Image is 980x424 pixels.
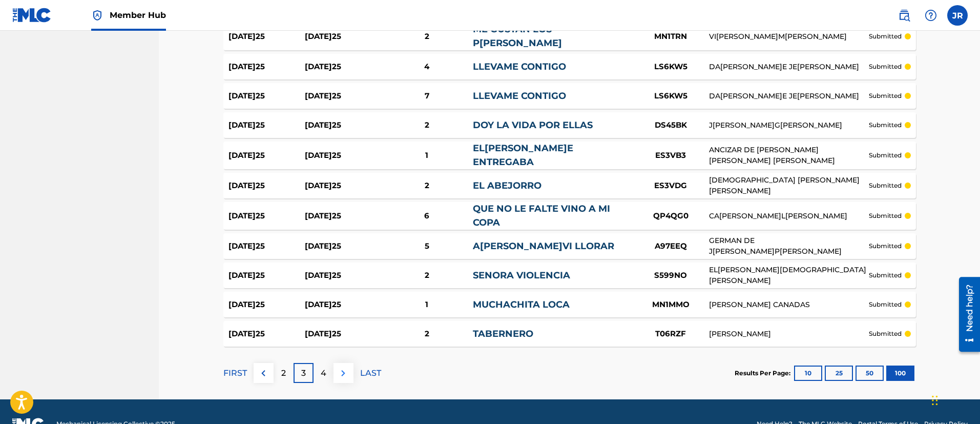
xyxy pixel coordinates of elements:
div: 5 [381,240,473,252]
p: submitted [869,151,902,160]
p: submitted [869,32,902,41]
div: LS6KW5 [632,90,709,102]
iframe: Resource Center [951,273,980,355]
p: 3 [301,367,306,379]
a: EL ABEJORRO [473,180,541,191]
a: A[PERSON_NAME]VI LLORAR [473,240,614,252]
img: left [257,367,269,379]
div: [DATE]25 [228,180,305,192]
div: MN1MMO [632,299,709,311]
div: [PERSON_NAME] CANADAS [709,299,868,310]
div: [DATE]25 [228,90,305,102]
div: LS6KW5 [632,61,709,73]
div: J[PERSON_NAME]G[PERSON_NAME] [709,120,868,131]
span: Member Hub [110,9,166,21]
div: [DATE]25 [228,299,305,311]
div: 2 [381,328,473,340]
p: 2 [281,367,286,379]
div: 6 [381,210,473,222]
a: QUE NO LE FALTE VINO A MI COPA [473,203,610,228]
div: [DATE]25 [228,119,305,131]
div: EL[PERSON_NAME][DEMOGRAPHIC_DATA][PERSON_NAME] [709,265,868,286]
div: User Menu [947,5,968,26]
div: [DATE]25 [228,270,305,281]
div: 4 [381,61,473,73]
p: submitted [869,181,902,190]
p: submitted [869,62,902,71]
div: [DATE]25 [228,210,305,222]
p: submitted [869,329,902,338]
div: [DATE]25 [305,270,381,281]
img: Top Rightsholder [91,9,103,22]
div: MN1TRN [632,31,709,43]
a: LLEVAME CONTIGO [473,61,566,72]
div: [DATE]25 [305,240,381,252]
div: 2 [381,31,473,43]
div: VI[PERSON_NAME]M[PERSON_NAME] [709,31,868,42]
img: MLC Logo [12,8,52,23]
p: 4 [321,367,326,379]
button: 10 [794,366,822,381]
a: DOY LA VIDA POR ELLAS [473,119,593,131]
div: [DATE]25 [305,61,381,73]
div: [PERSON_NAME] [709,329,868,339]
div: 1 [381,150,473,161]
p: FIRST [223,367,247,379]
div: DA[PERSON_NAME]E JE[PERSON_NAME] [709,62,868,72]
div: [DATE]25 [228,240,305,252]
button: 50 [856,366,884,381]
div: [DATE]25 [305,299,381,311]
div: Help [921,5,941,26]
div: T06RZF [632,328,709,340]
iframe: Chat Widget [929,375,980,424]
div: ES3VDG [632,180,709,192]
div: 2 [381,119,473,131]
a: TABERNERO [473,328,533,339]
div: A97EEQ [632,240,709,252]
p: submitted [869,91,902,100]
div: [DATE]25 [228,328,305,340]
div: DA[PERSON_NAME]E JE[PERSON_NAME] [709,91,868,102]
div: [DATE]25 [305,328,381,340]
p: submitted [869,300,902,309]
div: [DATE]25 [305,210,381,222]
div: [DATE]25 [305,31,381,43]
div: 2 [381,270,473,281]
div: [DATE]25 [305,119,381,131]
div: QP4QG0 [632,210,709,222]
div: 2 [381,180,473,192]
div: GERMAN DE J[PERSON_NAME]P[PERSON_NAME] [709,235,868,257]
div: [DATE]25 [228,150,305,161]
p: submitted [869,271,902,280]
a: EL[PERSON_NAME]E ENTREGABA [473,143,573,168]
div: [DATE]25 [228,61,305,73]
p: Results Per Page: [735,369,793,378]
div: CA[PERSON_NAME]L[PERSON_NAME] [709,211,868,221]
button: 100 [886,366,914,381]
a: MUCHACHITA LOCA [473,299,570,310]
div: S599NO [632,270,709,281]
div: DS45BK [632,119,709,131]
div: Widget de chat [929,375,980,424]
div: 7 [381,90,473,102]
img: right [337,367,349,379]
a: Public Search [894,5,914,26]
a: SENORA VIOLENCIA [473,270,570,281]
img: search [898,9,910,22]
div: Arrastrar [932,385,938,416]
button: 25 [825,366,853,381]
div: 1 [381,299,473,311]
img: help [925,9,937,22]
div: [DATE]25 [228,31,305,43]
div: [DEMOGRAPHIC_DATA] [PERSON_NAME][PERSON_NAME] [709,175,868,196]
p: LAST [360,367,381,379]
div: [DATE]25 [305,150,381,161]
p: submitted [869,211,902,220]
div: ANCIZAR DE [PERSON_NAME] [PERSON_NAME] [PERSON_NAME] [709,145,868,166]
p: submitted [869,241,902,251]
p: submitted [869,120,902,130]
a: LLEVAME CONTIGO [473,90,566,102]
div: [DATE]25 [305,180,381,192]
